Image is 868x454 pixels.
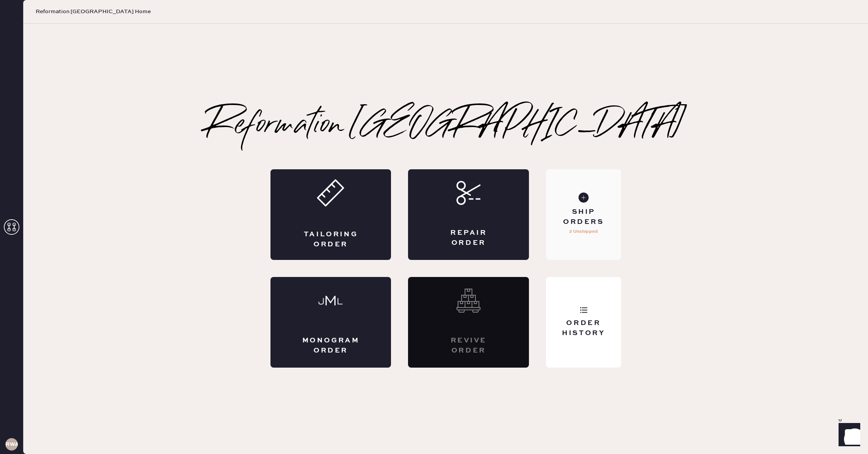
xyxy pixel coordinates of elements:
div: Monogram Order [301,336,360,355]
div: Repair Order [439,228,498,248]
div: Order History [552,318,615,338]
div: Interested? Contact us at care@hemster.co [408,277,529,368]
div: Revive order [439,336,498,355]
h3: RWA [5,442,18,447]
div: Ship Orders [552,207,615,227]
span: Reformation [GEOGRAPHIC_DATA] Home [36,8,151,15]
h2: Reformation [GEOGRAPHIC_DATA] [206,110,685,141]
p: 2 Unshipped [569,227,598,236]
div: Tailoring Order [301,230,360,249]
iframe: Front Chat [831,419,865,452]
